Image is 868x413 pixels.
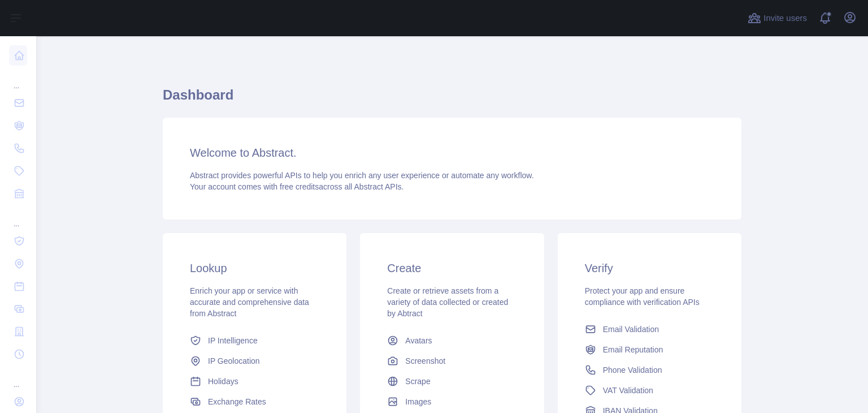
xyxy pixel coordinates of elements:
a: Phone Validation [580,360,719,380]
span: IP Intelligence [208,335,258,346]
span: Holidays [208,376,238,387]
h1: Dashboard [163,86,741,113]
span: Phone Validation [603,364,662,376]
a: Scrape [383,371,521,392]
span: Exchange Rates [208,396,266,407]
span: Enrich your app or service with accurate and comprehensive data from Abstract [190,286,309,318]
span: Screenshot [405,355,445,367]
h3: Verify [585,260,714,276]
span: Avatars [405,335,432,346]
span: Scrape [405,376,430,387]
div: ... [9,68,27,91]
a: IP Intelligence [185,330,324,351]
span: Create or retrieve assets from a variety of data collected or created by Abtract [387,286,508,318]
span: Email Reputation [603,344,663,355]
a: Screenshot [383,351,521,371]
a: IP Geolocation [185,351,324,371]
span: Invite users [763,12,807,25]
a: Email Reputation [580,339,719,360]
h3: Lookup [190,260,319,276]
span: Images [405,396,431,407]
span: Abstract provides powerful APIs to help you enrich any user experience or automate any workflow. [190,171,534,180]
a: Avatars [383,330,521,351]
a: Email Validation [580,319,719,339]
div: ... [9,206,27,229]
span: VAT Validation [603,385,653,396]
div: ... [9,367,27,389]
span: Protect your app and ensure compliance with verification APIs [585,286,700,307]
button: Invite users [745,9,809,27]
span: Your account comes with across all Abstract APIs. [190,182,403,191]
a: Images [383,392,521,412]
span: IP Geolocation [208,355,260,367]
h3: Welcome to Abstract. [190,145,714,161]
span: Email Validation [603,324,659,335]
a: Holidays [185,371,324,392]
h3: Create [387,260,517,276]
a: Exchange Rates [185,392,324,412]
span: free credits [280,182,319,191]
a: VAT Validation [580,380,719,401]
